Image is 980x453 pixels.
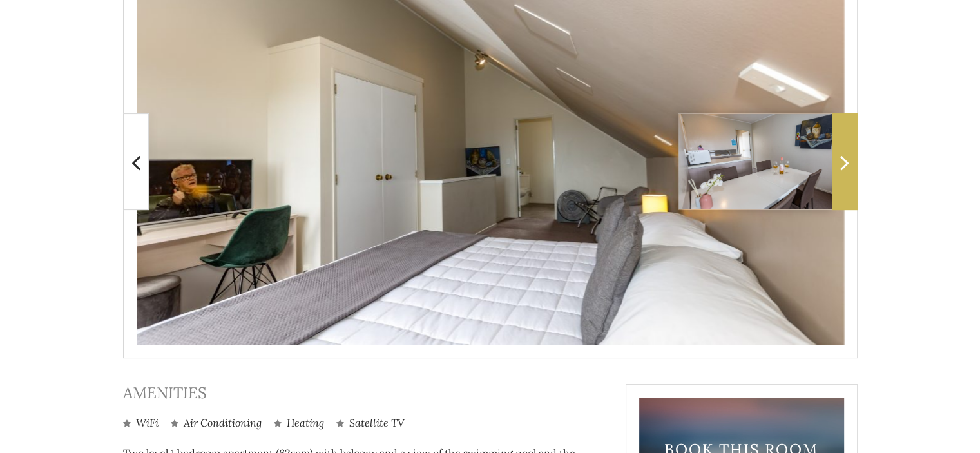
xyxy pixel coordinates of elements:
li: Satellite TV [336,416,405,430]
li: WiFi [123,416,159,430]
li: Air Conditioning [171,416,262,430]
h3: Amenities [123,384,606,403]
li: Heating [274,416,324,430]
